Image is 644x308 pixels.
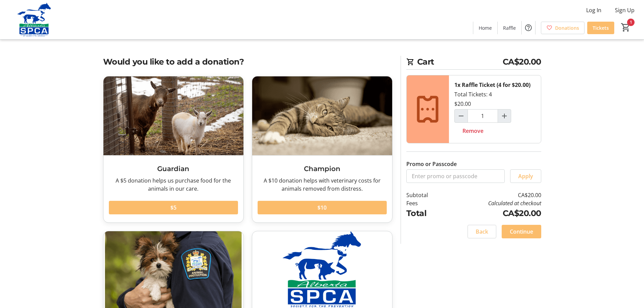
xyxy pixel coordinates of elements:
[406,207,446,219] td: Total
[252,76,392,155] img: Champion
[454,124,492,138] button: Remove
[406,56,541,70] h2: Cart
[503,56,541,68] span: CA$20.00
[109,176,238,193] div: A $5 donation helps us purchase food for the animals in our care.
[502,225,541,238] button: Continue
[610,5,640,16] button: Sign Up
[445,199,541,207] td: Calculated at checkout
[510,169,541,183] button: Apply
[479,24,492,31] span: Home
[498,22,521,34] a: Raffle
[317,204,327,212] span: $10
[4,3,64,37] img: Alberta SPCA's Logo
[620,21,632,33] button: Cart
[498,110,511,122] button: Increment by one
[587,22,614,34] a: Tickets
[462,127,483,135] span: Remove
[522,21,535,34] button: Help
[109,201,238,214] button: $5
[258,201,387,214] button: $10
[258,164,387,174] h3: Champion
[103,76,243,155] img: Guardian
[518,172,533,180] span: Apply
[503,24,516,31] span: Raffle
[406,169,505,183] input: Enter promo or passcode
[445,191,541,199] td: CA$20.00
[406,160,457,168] label: Promo or Passcode
[555,24,579,31] span: Donations
[103,56,392,68] h2: Would you like to add a donation?
[586,6,601,14] span: Log In
[468,109,498,123] input: Raffle Ticket (4 for $20.00) Quantity
[615,6,635,14] span: Sign Up
[406,191,446,199] td: Subtotal
[455,110,468,122] button: Decrement by one
[406,199,446,207] td: Fees
[510,228,533,236] span: Continue
[454,100,471,108] div: $20.00
[454,81,530,89] div: 1x Raffle Ticket (4 for $20.00)
[449,75,541,143] div: Total Tickets: 4
[581,5,607,16] button: Log In
[170,204,176,212] span: $5
[109,164,238,174] h3: Guardian
[476,228,488,236] span: Back
[258,176,387,193] div: A $10 donation helps with veterinary costs for animals removed from distress.
[468,225,496,238] button: Back
[541,22,585,34] a: Donations
[593,24,609,31] span: Tickets
[473,22,497,34] a: Home
[445,207,541,219] td: CA$20.00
